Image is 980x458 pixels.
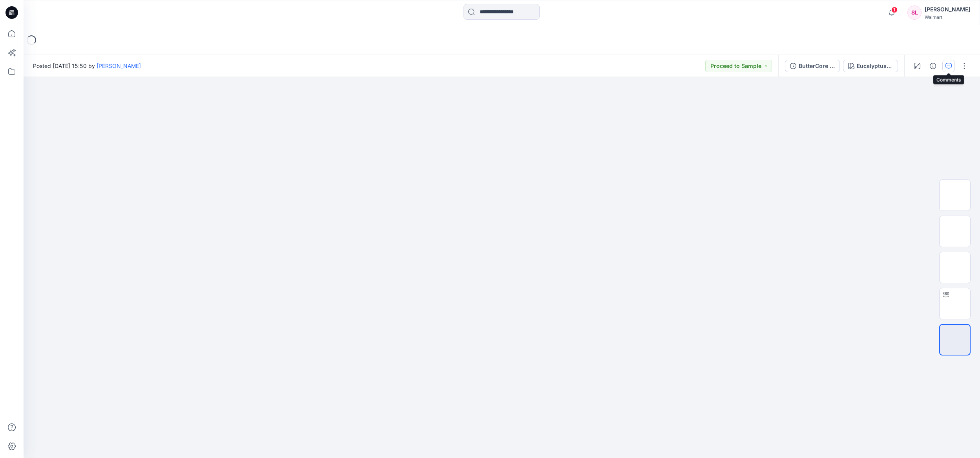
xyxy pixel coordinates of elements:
[925,5,970,14] div: [PERSON_NAME]
[925,14,970,20] div: Walmart
[907,5,922,20] div: SL
[891,7,898,13] span: 1
[97,62,141,69] a: [PERSON_NAME]
[33,62,141,70] span: Posted [DATE] 15:50 by
[843,60,898,72] button: Eucalyptus DD
[785,60,840,72] button: ButterCore Table Tee
[927,60,939,72] button: Details
[799,62,835,70] div: ButterCore Table Tee
[857,62,893,70] div: Eucalyptus DD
